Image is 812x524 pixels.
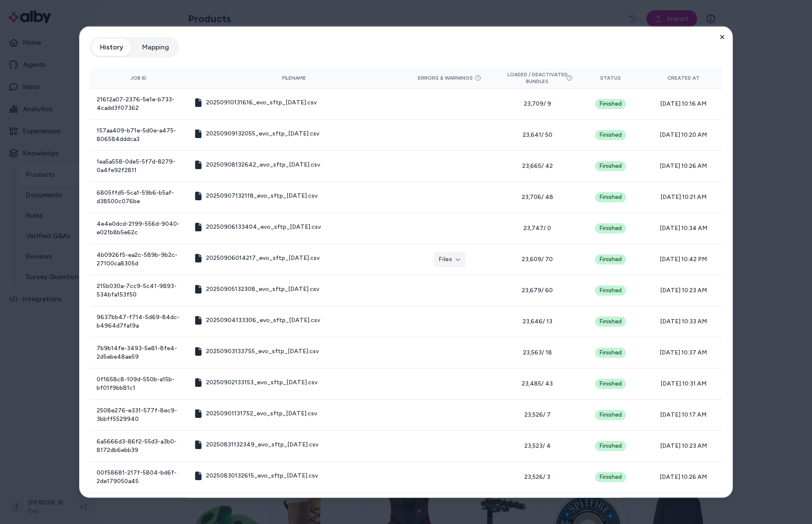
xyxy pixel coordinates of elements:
td: 9637bb47-f714-5d69-84dc-b4964d7fa19a [90,306,187,337]
td: 157aa409-b71e-5d0e-a475-806584dddca3 [90,119,187,150]
span: [DATE] 10:37 AM [651,348,715,357]
button: 20250906014217_evo_sftp_[DATE].csv [194,253,320,262]
span: [DATE] 10:16 AM [651,99,715,108]
span: 23,526 / 7 [505,410,569,419]
span: 20250905132308_evo_sftp_[DATE].csv [206,285,319,293]
button: Files [434,251,466,267]
span: 20250906014217_evo_sftp_[DATE].csv [206,253,320,262]
td: c2811d43-5e46-5f6c-9a02-0afd0e8fdd2f [90,492,187,524]
span: 23,523 / 4 [505,441,569,450]
button: History [91,39,132,56]
button: 20250904133306_evo_sftp_[DATE].csv [194,316,320,324]
span: 23,646 / 13 [505,317,569,325]
td: 00f58681-217f-5804-bd6f-2de179050a45 [90,461,187,492]
div: Finished [595,223,626,233]
span: 23,609 / 70 [505,255,569,263]
span: 23,563 / 18 [505,348,569,357]
td: 6a5666d3-86f2-55d3-a3b0-8172db6ebb39 [90,430,187,461]
button: 20250830132615_evo_sftp_[DATE].csv [194,471,318,480]
span: [DATE] 10:23 AM [651,286,715,294]
div: Finished [595,347,626,357]
div: Finished [595,316,626,326]
span: 23,665 / 42 [505,161,569,170]
span: 20250903133755_evo_sftp_[DATE].csv [206,347,319,355]
td: 6805ffd5-5ca1-59b6-b5af-d38500c076be [90,181,187,213]
span: 23,526 / 3 [505,472,569,481]
span: [DATE] 10:33 AM [651,317,715,325]
span: 20250908132642_evo_sftp_[DATE].csv [206,160,320,169]
span: [DATE] 10:20 AM [651,130,715,139]
button: 20250906133404_evo_sftp_[DATE].csv [194,222,321,231]
span: [DATE] 10:42 PM [651,255,715,263]
span: 23,485 / 43 [505,379,569,388]
div: Status [583,74,638,81]
button: Mapping [134,39,177,56]
button: Loaded / Deactivated Bundles [505,71,569,84]
span: 23,679 / 60 [505,286,569,294]
div: Finished [595,285,626,295]
span: 23,709 / 9 [505,99,569,108]
button: 20250908132642_evo_sftp_[DATE].csv [194,160,320,169]
span: 20250909132055_evo_sftp_[DATE].csv [206,129,319,138]
td: 4e4e0dcd-2199-556d-9040-e021b8b5e62c [90,213,187,244]
button: 20250909132055_evo_sftp_[DATE].csv [194,129,319,138]
div: Finished [595,472,626,482]
span: 20250831132349_evo_sftp_[DATE].csv [206,440,318,449]
div: Finished [595,409,626,420]
span: [DATE] 10:17 AM [651,410,715,419]
span: [DATE] 10:26 AM [651,472,715,481]
span: 23,706 / 48 [505,193,569,201]
div: Filename [194,74,395,81]
td: 1ea5a558-0de5-5f7d-8279-0a4fe92f2811 [90,150,187,181]
span: [DATE] 10:21 AM [651,193,715,201]
button: 20250831132349_evo_sftp_[DATE].csv [194,440,318,449]
span: 23,641 / 50 [505,130,569,139]
div: Finished [595,441,626,451]
td: 21612a07-2376-5e1e-b733-4cadd3f07362 [90,88,187,119]
div: Created At [651,74,715,81]
td: 2508e276-e331-577f-8ec9-3bbff5529940 [90,399,187,430]
button: 20250907132118_evo_sftp_[DATE].csv [194,191,317,200]
span: 20250902133153_evo_sftp_[DATE].csv [206,378,317,386]
span: 23,747 / 0 [505,224,569,232]
button: 20250910131616_evo_sftp_[DATE].csv [194,98,317,107]
span: [DATE] 10:34 AM [651,224,715,232]
span: 20250904133306_evo_sftp_[DATE].csv [206,316,320,324]
td: 215b030a-7cc9-5c41-9893-534bfa153f50 [90,275,187,306]
td: 0f1658c8-109d-550b-a15b-bf01f9bb81c1 [90,368,187,399]
button: 20250903133755_evo_sftp_[DATE].csv [194,347,319,355]
span: 20250906133404_evo_sftp_[DATE].csv [206,222,321,231]
span: 20250907132118_evo_sftp_[DATE].csv [206,191,317,200]
div: Job ID [97,74,180,81]
span: 20250830132615_evo_sftp_[DATE].csv [206,471,318,480]
button: 20250901131752_evo_sftp_[DATE].csv [194,409,317,417]
div: Finished [595,130,626,140]
span: [DATE] 10:26 AM [651,161,715,170]
div: Finished [595,98,626,109]
button: Errors & Warnings [418,74,481,81]
span: 20250910131616_evo_sftp_[DATE].csv [206,98,317,107]
td: 7b9b14fe-3493-5e81-8fe4-2d5ebe48ae59 [90,337,187,368]
div: Finished [595,161,626,171]
button: 20250902133153_evo_sftp_[DATE].csv [194,378,317,386]
div: Finished [595,254,626,264]
div: Finished [595,192,626,202]
span: [DATE] 10:31 AM [651,379,715,388]
td: 4b0926f5-ea2c-589b-9b2c-27100ca8305d [90,244,187,275]
div: Finished [595,378,626,389]
span: [DATE] 10:23 AM [651,441,715,450]
button: 20250905132308_evo_sftp_[DATE].csv [194,285,319,293]
span: 20250901131752_evo_sftp_[DATE].csv [206,409,317,417]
